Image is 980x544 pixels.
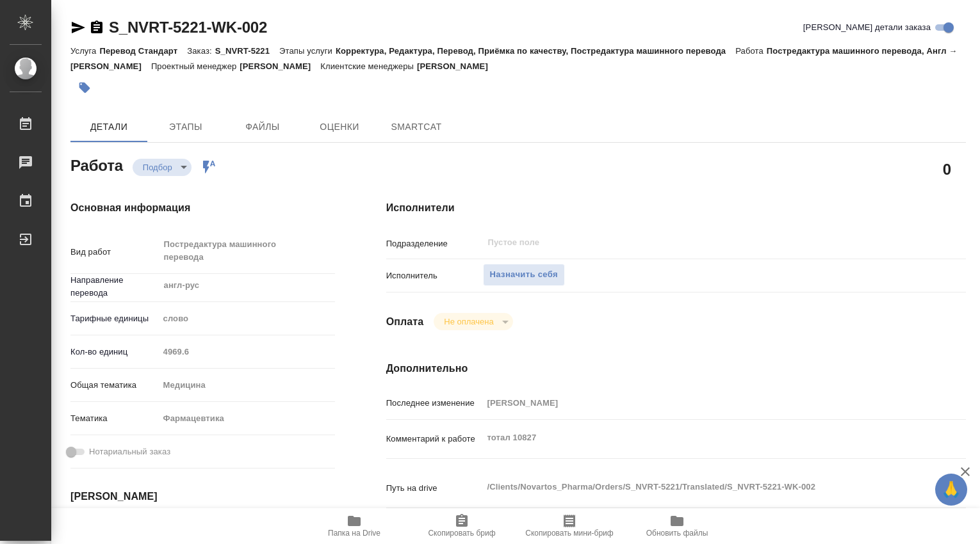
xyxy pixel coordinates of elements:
[386,482,483,495] p: Путь на drive
[434,313,512,330] div: Подбор
[300,508,408,544] button: Папка на Drive
[440,316,497,327] button: Не оплачена
[139,162,176,173] button: Подбор
[159,308,335,330] div: слово
[386,314,424,330] h4: Оплата
[109,19,267,36] a: S_NVRT-5221-WK-002
[279,46,336,56] p: Этапы услуги
[483,427,918,449] textarea: тотал 10827
[151,61,240,71] p: Проектный менеджер
[623,508,731,544] button: Обновить файлы
[483,264,565,286] button: Назначить себя
[386,237,483,250] p: Подразделение
[159,408,335,429] div: Фармацевтика
[336,46,735,56] p: Корректура, Редактура, Перевод, Приёмка по качеству, Постредактура машинного перевода
[70,379,159,392] p: Общая тематика
[89,445,170,458] span: Нотариальный заказ
[516,508,623,544] button: Скопировать мини-бриф
[99,46,187,56] p: Перевод Стандарт
[386,397,483,410] p: Последнее изменение
[320,61,417,71] p: Клиентские менеджеры
[70,312,159,325] p: Тарифные единицы
[428,529,495,538] span: Скопировать бриф
[386,361,966,376] h4: Дополнительно
[490,268,558,282] span: Назначить себя
[70,46,99,56] p: Услуга
[159,374,335,396] div: Медицина
[386,269,483,282] p: Исполнитель
[943,158,951,180] h2: 0
[646,529,708,538] span: Обновить файлы
[483,394,918,412] input: Пустое поле
[309,119,370,135] span: Оценки
[70,489,335,504] h4: [PERSON_NAME]
[240,61,320,71] p: [PERSON_NAME]
[525,529,613,538] span: Скопировать мини-бриф
[386,433,483,445] p: Комментарий к работе
[70,200,335,216] h4: Основная информация
[417,61,498,71] p: [PERSON_NAME]
[78,119,140,135] span: Детали
[215,46,279,56] p: S_NVRT-5221
[487,235,888,250] input: Пустое поле
[70,153,123,176] h2: Работа
[187,46,215,56] p: Заказ:
[935,474,967,506] button: 🙏
[386,119,447,135] span: SmartCat
[386,200,966,216] h4: Исполнители
[328,529,380,538] span: Папка на Drive
[735,46,767,56] p: Работа
[70,74,99,102] button: Добавить тэг
[159,342,335,361] input: Пустое поле
[70,20,86,35] button: Скопировать ссылку для ЯМессенджера
[155,119,216,135] span: Этапы
[70,412,159,425] p: Тематика
[940,476,962,503] span: 🙏
[133,159,192,176] div: Подбор
[483,476,918,498] textarea: /Clients/Novartos_Pharma/Orders/S_NVRT-5221/Translated/S_NVRT-5221-WK-002
[408,508,516,544] button: Скопировать бриф
[70,346,159,358] p: Кол-во единиц
[89,20,104,35] button: Скопировать ссылку
[232,119,293,135] span: Файлы
[70,246,159,259] p: Вид работ
[70,274,159,300] p: Направление перевода
[803,21,931,34] span: [PERSON_NAME] детали заказа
